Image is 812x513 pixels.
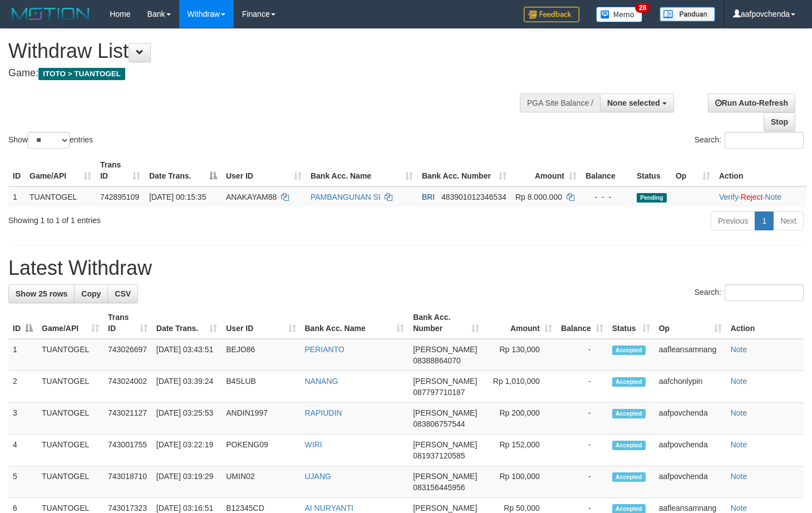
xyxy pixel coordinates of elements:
span: [PERSON_NAME] [413,440,477,449]
th: Action [726,307,804,339]
th: Bank Acc. Number: activate to sort column ascending [409,307,484,339]
td: 5 [8,466,37,498]
td: aafpovchenda [654,466,726,498]
td: ANDIN1997 [222,403,300,435]
th: Balance [581,155,632,186]
td: 743001755 [104,435,152,466]
td: 1 [8,186,25,207]
span: Accepted [612,346,646,355]
span: Show 25 rows [16,289,67,298]
td: TUANTOGEL [25,186,96,207]
a: WIRI [305,440,322,449]
td: [DATE] 03:19:29 [152,466,222,498]
div: Showing 1 to 1 of 1 entries [8,210,330,226]
th: Bank Acc. Number: activate to sort column ascending [417,155,511,186]
td: 743021127 [104,403,152,435]
th: Op: activate to sort column ascending [671,155,715,186]
span: [PERSON_NAME] [413,504,477,512]
td: · · [715,186,806,207]
td: TUANTOGEL [37,339,104,371]
th: ID [8,155,25,186]
span: Accepted [612,377,646,387]
a: Note [731,472,747,481]
span: [PERSON_NAME] [413,408,477,417]
td: 743026697 [104,339,152,371]
td: - [557,371,608,403]
td: Rp 152,000 [484,435,556,466]
span: Copy [81,289,101,298]
td: 743024002 [104,371,152,403]
td: aafpovchenda [654,435,726,466]
a: Note [731,408,747,417]
th: Op: activate to sort column ascending [654,307,726,339]
th: Status: activate to sort column ascending [608,307,654,339]
a: NANANG [305,377,338,386]
div: PGA Site Balance / [520,93,600,112]
th: Bank Acc. Name: activate to sort column ascending [301,307,409,339]
a: Note [731,345,747,354]
th: Date Trans.: activate to sort column descending [145,155,222,186]
span: 28 [635,3,650,13]
th: User ID: activate to sort column ascending [222,155,306,186]
button: None selected [600,93,674,112]
th: Date Trans.: activate to sort column ascending [152,307,222,339]
td: [DATE] 03:22:19 [152,435,222,466]
span: Pending [637,193,667,203]
th: Status [632,155,671,186]
td: 2 [8,371,37,403]
td: aafchonlypin [654,371,726,403]
td: 3 [8,403,37,435]
th: Bank Acc. Name: activate to sort column ascending [306,155,417,186]
span: Accepted [612,409,646,418]
th: ID: activate to sort column descending [8,307,37,339]
span: ANAKAYAM88 [226,193,277,201]
a: AI NURYANTI [305,504,353,512]
td: POKENG09 [222,435,300,466]
label: Search: [695,284,804,301]
td: - [557,435,608,466]
a: Previous [711,211,755,230]
th: User ID: activate to sort column ascending [222,307,300,339]
th: Game/API: activate to sort column ascending [25,155,96,186]
img: Feedback.jpg [524,7,579,22]
span: [PERSON_NAME] [413,345,477,354]
td: B4SLUB [222,371,300,403]
a: CSV [107,284,138,303]
a: RAPIUDIN [305,408,342,417]
input: Search: [725,132,804,149]
span: Accepted [612,472,646,482]
h1: Withdraw List [8,40,530,62]
td: [DATE] 03:25:53 [152,403,222,435]
img: MOTION_logo.png [8,6,93,22]
td: aafleansamnang [654,339,726,371]
th: Balance: activate to sort column ascending [557,307,608,339]
th: Amount: activate to sort column ascending [511,155,581,186]
th: Trans ID: activate to sort column ascending [96,155,145,186]
td: BEJO86 [222,339,300,371]
span: CSV [115,289,131,298]
td: UMIN02 [222,466,300,498]
h4: Game: [8,68,530,79]
span: 742895109 [100,193,139,201]
td: TUANTOGEL [37,403,104,435]
span: ITOTO > TUANTOGEL [38,68,125,80]
td: aafpovchenda [654,403,726,435]
a: UJANG [305,472,331,481]
td: - [557,403,608,435]
a: Reject [741,193,763,201]
td: [DATE] 03:39:24 [152,371,222,403]
th: Action [715,155,806,186]
th: Game/API: activate to sort column ascending [37,307,104,339]
a: PERIANTO [305,345,345,354]
span: Copy 083156445956 to clipboard [413,483,465,492]
a: Note [765,193,781,201]
select: Showentries [28,132,70,149]
th: Trans ID: activate to sort column ascending [104,307,152,339]
td: - [557,339,608,371]
span: Rp 8.000.000 [515,193,562,201]
span: Copy 08388864070 to clipboard [413,356,461,365]
span: BRI [422,193,435,201]
span: Copy 081937120585 to clipboard [413,451,465,460]
td: [DATE] 03:43:51 [152,339,222,371]
h1: Latest Withdraw [8,257,804,279]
